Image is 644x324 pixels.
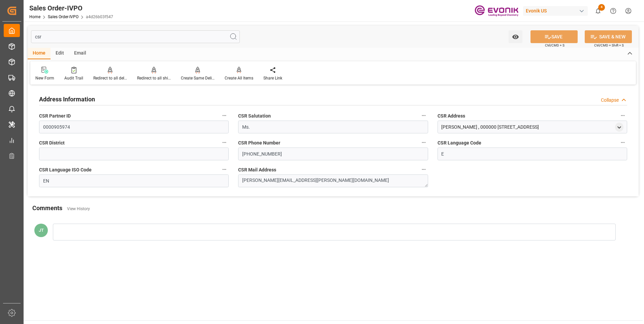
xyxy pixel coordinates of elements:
div: Create All Items [225,75,253,81]
img: Evonik-brand-mark-Deep-Purple-RGB.jpeg_1700498283.jpeg [475,5,518,17]
div: Redirect to all shipments [137,75,171,81]
button: SAVE [530,30,578,43]
button: Help Center [606,3,621,19]
div: Email [69,48,91,59]
input: Search Fields [31,30,240,43]
div: open menu [615,123,623,132]
div: Redirect to all deliveries [93,75,127,81]
button: CSR Salutation [419,111,428,120]
div: New Form [35,75,54,81]
button: Evonik US [523,4,590,17]
span: Ctrl/CMD + S [545,43,565,48]
a: Sales Order-IVPO [48,14,78,19]
button: CSR Mail Address [419,165,428,174]
div: Sales Order-IVPO [29,3,113,13]
button: CSR Language Code [618,138,627,147]
span: JT [39,228,44,233]
button: open menu [509,30,522,43]
span: CSR Address [438,112,465,120]
a: View History [67,206,90,211]
span: 4 [598,4,605,11]
span: CSR Partner ID [39,112,71,120]
div: Edit [51,48,69,59]
a: Home [29,14,40,19]
button: CSR Partner ID [220,111,229,120]
span: CSR Phone Number [238,139,280,147]
div: Collapse [601,97,619,104]
div: Share Link [263,75,282,81]
span: CSR District [39,139,65,147]
textarea: [PERSON_NAME][EMAIL_ADDRESS][PERSON_NAME][DOMAIN_NAME] [238,174,428,187]
span: CSR Mail Address [238,166,276,173]
button: CSR District [220,138,229,147]
div: Audit Trail [64,75,83,81]
div: Create Same Delivery Date [181,75,215,81]
h2: Address Information [39,95,95,104]
button: show 4 new notifications [590,3,606,19]
span: Ctrl/CMD + Shift + S [594,43,624,48]
button: CSR Language ISO Code [220,165,229,174]
h2: Comments [32,203,62,213]
div: Home [28,48,51,59]
span: CSR Language ISO Code [39,166,92,173]
button: CSR Address [618,111,627,120]
button: CSR Phone Number [419,138,428,147]
button: SAVE & NEW [585,30,632,43]
span: CSR Language Code [438,139,481,147]
div: Evonik US [523,6,588,16]
span: CSR Salutation [238,112,271,120]
div: [PERSON_NAME] , 000000 [STREET_ADDRESS] [441,124,539,131]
